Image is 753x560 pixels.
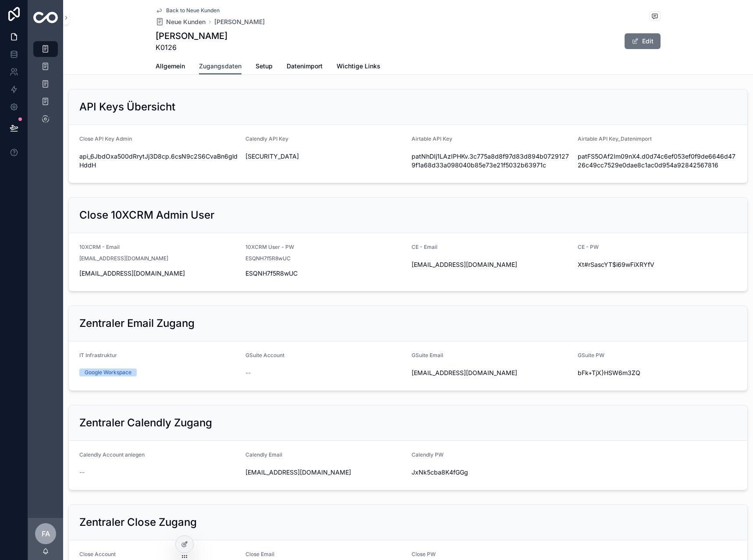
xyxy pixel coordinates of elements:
[79,100,175,114] h2: API Keys Übersicht
[412,152,571,170] span: patNhDIj1LAzIPHKv.3c775a8d8f97d83d894b07291279f1a68d33a098040b85e73e21f5032b63971c
[412,369,571,377] span: [EMAIL_ADDRESS][DOMAIN_NAME]
[79,255,168,262] span: [EMAIL_ADDRESS][DOMAIN_NAME]
[245,244,294,250] span: 10XCRM User - PW
[287,58,323,76] a: Datenimport
[245,468,405,477] span: [EMAIL_ADDRESS][DOMAIN_NAME]
[256,58,273,76] a: Setup
[245,135,288,142] span: Calendly API Key
[412,451,444,458] span: Calendly PW
[79,208,214,222] h2: Close 10XCRM Admin User
[287,62,323,71] span: Datenimport
[79,269,238,278] span: [EMAIL_ADDRESS][DOMAIN_NAME]
[199,58,242,75] a: Zugangsdaten
[79,451,145,458] span: Calendly Account anlegen
[79,416,212,430] h2: Zentraler Calendly Zugang
[578,260,737,269] span: Xt#rSascYT$i69wFiXRYfV
[412,551,436,557] span: Close PW
[156,18,206,26] a: Neue Kunden
[156,7,220,14] a: Back to Neue Kunden
[625,33,661,49] button: Edit
[578,135,652,142] span: Airtable API Key_Datenimport
[156,30,227,42] h1: [PERSON_NAME]
[214,18,265,26] a: [PERSON_NAME]
[79,515,197,529] h2: Zentraler Close Zugang
[412,244,437,250] span: CE - Email
[79,135,132,142] span: Close API Key Admin
[245,152,405,161] span: [SECURITY_DATA]
[256,62,273,71] span: Setup
[245,551,274,557] span: Close Email
[245,451,282,458] span: Calendly Email
[578,244,599,250] span: CE - PW
[156,58,185,76] a: Allgemein
[578,152,737,170] span: patFS5OAf2Im09nX4.d0d74c6ef053ef0f9de6646d4726c49cc7529e0dae8c1ac0d954a92842567816
[412,352,443,358] span: GSuite Email
[156,62,185,71] span: Allgemein
[79,352,117,358] span: IT Infrastruktur
[33,12,58,23] img: App logo
[199,62,242,71] span: Zugangsdaten
[578,352,604,358] span: GSuite PW
[412,260,571,269] span: [EMAIL_ADDRESS][DOMAIN_NAME]
[245,255,291,262] span: ESQNH7f5R8wUC
[337,58,380,76] a: Wichtige Links
[412,135,452,142] span: Airtable API Key
[156,42,227,53] span: K0126
[79,244,120,250] span: 10XCRM - Email
[79,316,195,330] h2: Zentraler Email Zugang
[245,269,405,278] span: ESQNH7f5R8wUC
[412,468,571,477] span: JxNk5cba8K4fGGg
[79,152,238,170] span: api_6JbdOxa500dRrytJj3D8cp.6csN9c2S6CvaBn6gldHddH
[79,551,116,557] span: Close Account
[245,352,284,358] span: GSuite Account
[42,528,50,539] span: FA
[578,369,737,377] span: bFk+TjX}HSW6m3ZQ
[245,369,251,377] span: --
[28,35,63,138] div: scrollable content
[166,7,220,14] span: Back to Neue Kunden
[79,468,85,477] span: --
[166,18,206,26] span: Neue Kunden
[337,62,380,71] span: Wichtige Links
[85,369,131,376] div: Google Workspace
